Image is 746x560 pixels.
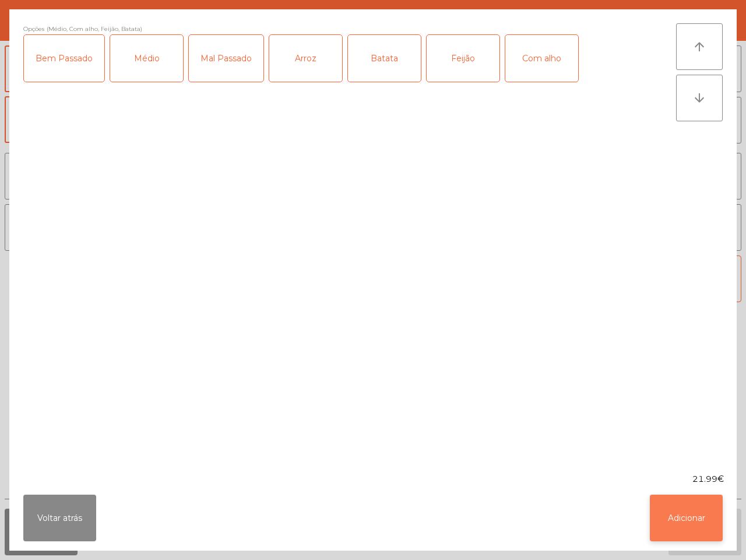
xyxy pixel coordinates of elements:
button: arrow_upward [676,23,723,70]
button: Voltar atrás [23,495,96,541]
div: Feijão [427,35,499,82]
div: Arroz [269,35,342,82]
div: Batata [348,35,421,82]
span: (Médio, Com alho, Feijão, Batata) [47,23,142,34]
span: Opções [23,23,44,34]
div: Mal Passado [189,35,263,82]
button: arrow_downward [676,75,723,121]
i: arrow_upward [692,40,706,54]
div: Com alho [505,35,578,82]
div: Médio [110,35,183,82]
i: arrow_downward [692,91,706,105]
div: 21.99€ [9,473,737,485]
div: Bem Passado [24,35,104,82]
button: Adicionar [650,495,723,541]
